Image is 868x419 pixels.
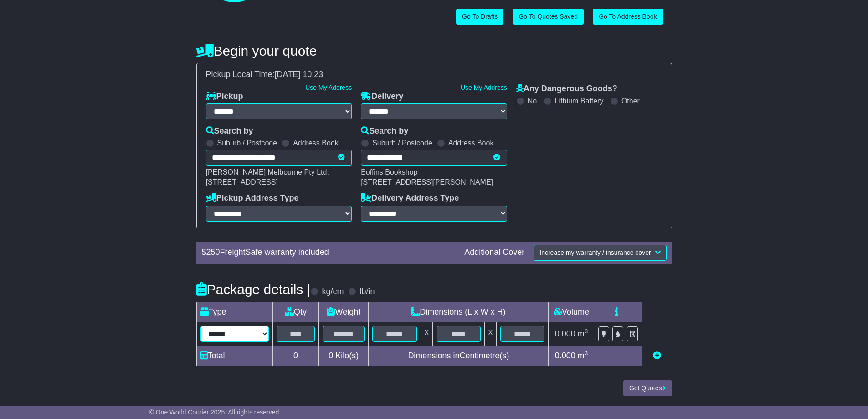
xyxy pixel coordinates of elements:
[372,139,432,147] label: Suburb / Postcode
[653,351,661,360] a: Add new item
[272,346,319,366] td: 0
[585,328,588,335] sup: 3
[461,84,507,91] a: Use My Address
[578,329,588,338] span: m
[196,282,311,297] h4: Package details |
[206,126,253,136] label: Search by
[555,351,575,360] span: 0.000
[149,409,281,416] span: © One World Courier 2025. All rights reserved.
[516,84,617,94] label: Any Dangerous Goods?
[293,139,339,147] label: Address Book
[621,97,640,105] label: Other
[196,302,272,322] td: Type
[513,9,584,25] a: Go To Quotes Saved
[319,346,369,366] td: Kilo(s)
[448,139,494,147] label: Address Book
[360,287,375,297] label: lb/in
[549,302,594,322] td: Volume
[534,245,666,261] button: Increase my warranty / insurance cover
[206,248,220,257] span: 250
[196,43,672,58] h4: Begin your quote
[329,351,333,360] span: 0
[305,84,352,91] a: Use My Address
[369,302,549,322] td: Dimensions (L x W x H)
[421,322,432,346] td: x
[485,322,497,346] td: x
[197,248,460,258] div: $ FreightSafe warranty included
[361,126,408,136] label: Search by
[206,193,299,203] label: Pickup Address Type
[361,92,403,102] label: Delivery
[361,168,417,176] span: Boffins Bookshop
[206,92,243,102] label: Pickup
[593,9,663,25] a: Go To Address Book
[272,302,319,322] td: Qty
[206,178,278,186] span: [STREET_ADDRESS]
[369,346,549,366] td: Dimensions in Centimetre(s)
[578,351,588,360] span: m
[322,287,344,297] label: kg/cm
[555,97,604,105] label: Lithium Battery
[319,302,369,322] td: Weight
[555,329,575,338] span: 0.000
[460,248,529,258] div: Additional Cover
[217,139,277,147] label: Suburb / Postcode
[206,168,329,176] span: [PERSON_NAME] Melbourne Pty Ltd.
[585,350,588,357] sup: 3
[539,249,651,256] span: Increase my warranty / insurance cover
[361,178,493,186] span: [STREET_ADDRESS][PERSON_NAME]
[196,346,272,366] td: Total
[623,380,672,396] button: Get Quotes
[456,9,503,25] a: Go To Drafts
[201,70,667,80] div: Pickup Local Time:
[275,70,324,79] span: [DATE] 10:23
[528,97,537,105] label: No
[361,193,459,203] label: Delivery Address Type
